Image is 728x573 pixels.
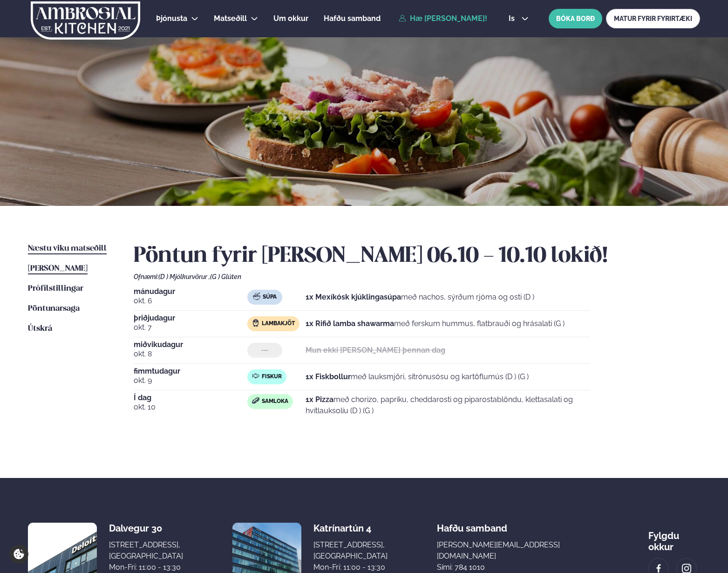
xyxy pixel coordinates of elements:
[9,545,28,564] a: Cookie settings
[306,292,534,303] p: með nachos, sýrðum rjóma og osti (D )
[313,539,388,562] div: [STREET_ADDRESS], [GEOGRAPHIC_DATA]
[306,371,529,382] p: með lauksmjöri, sítrónusósu og kartöflumús (D ) (G )
[156,13,187,24] a: Þjónusta
[648,523,700,553] div: Fylgdu okkur
[134,243,700,269] h2: Pöntun fyrir [PERSON_NAME] 06.10 - 10.10 lokið!
[158,273,210,280] span: (D ) Mjólkurvörur ,
[28,285,83,293] span: Prófílstillingar
[134,273,700,280] div: Ofnæmi:
[134,341,247,348] span: miðvikudagur
[399,14,487,23] a: Hæ [PERSON_NAME]!
[437,562,599,573] p: Sími: 784 1010
[109,523,183,534] div: Dalvegur 30
[30,1,141,40] img: logo
[252,319,259,327] img: Lamb.svg
[28,283,83,294] a: Prófílstillingar
[273,14,308,23] span: Um okkur
[313,523,388,534] div: Katrínartún 4
[28,303,80,314] a: Pöntunarsaga
[606,9,700,28] a: MATUR FYRIR FYRIRTÆKI
[437,515,507,534] span: Hafðu samband
[210,273,241,280] span: (G ) Glúten
[109,539,183,562] div: [STREET_ADDRESS], [GEOGRAPHIC_DATA]
[501,15,536,22] button: is
[252,397,259,404] img: sandwich-new-16px.svg
[28,265,88,273] span: [PERSON_NAME]
[262,373,282,381] span: Fiskur
[437,539,599,562] a: [PERSON_NAME][EMAIL_ADDRESS][DOMAIN_NAME]
[306,346,445,355] strong: Mun ekki [PERSON_NAME] þennan dag
[214,13,247,24] a: Matseðill
[306,319,394,328] strong: 1x Rifið lamba shawarma
[509,15,517,22] span: is
[134,368,247,375] span: fimmtudagur
[134,394,247,402] span: Í dag
[28,325,52,333] span: Útskrá
[134,375,247,386] span: okt. 9
[134,295,247,307] span: okt. 6
[306,394,590,416] p: með chorizo, papríku, cheddarosti og piparostablöndu, klettasalati og hvítlauksolíu (D ) (G )
[549,9,602,28] button: BÓKA BORÐ
[134,348,247,360] span: okt. 8
[134,314,247,322] span: þriðjudagur
[109,562,183,573] div: Mon-Fri: 11:00 - 13:30
[306,395,333,404] strong: 1x Pizza
[324,13,381,24] a: Hafðu samband
[253,293,260,300] img: soup.svg
[263,293,277,301] span: Súpa
[324,14,381,23] span: Hafðu samband
[156,14,187,23] span: Þjónusta
[134,402,247,413] span: okt. 10
[306,293,401,301] strong: 1x Mexíkósk kjúklingasúpa
[262,398,288,405] span: Samloka
[28,245,107,252] span: Næstu viku matseðill
[214,14,247,23] span: Matseðill
[261,347,268,354] span: ---
[28,243,107,254] a: Næstu viku matseðill
[134,288,247,295] span: mánudagur
[28,323,52,334] a: Útskrá
[252,372,259,380] img: fish.svg
[313,562,388,573] div: Mon-Fri: 11:00 - 13:30
[273,13,308,24] a: Um okkur
[306,372,351,381] strong: 1x Fiskbollur
[134,322,247,333] span: okt. 7
[28,263,88,274] a: [PERSON_NAME]
[28,305,80,313] span: Pöntunarsaga
[306,318,565,329] p: með ferskum hummus, flatbrauði og hrásalati (G )
[262,320,295,327] span: Lambakjöt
